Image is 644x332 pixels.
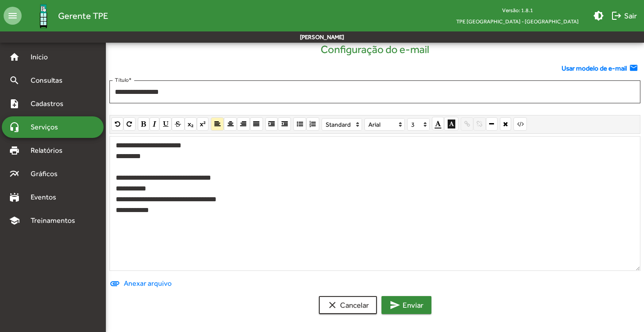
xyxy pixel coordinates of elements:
button: Undo [111,117,123,131]
mat-icon: email [629,63,640,73]
span: Gráficos [25,168,70,179]
span: Consultas [25,75,74,86]
div: Versão: 1.8.1 [449,4,586,16]
button: Subscript [185,117,197,131]
mat-icon: clear [327,300,338,310]
button: Justify Full [250,117,263,131]
span: Cancelar [327,297,369,313]
mat-icon: search [9,75,20,86]
mat-icon: school [9,215,20,226]
span: Serviços [25,122,70,133]
h4: Configuração do e-mail [109,43,640,56]
button: Clear Formatting [500,117,512,131]
mat-icon: logout [611,10,622,21]
button: Ordered List [306,117,319,131]
button: Arial [364,118,405,131]
button: Cancelar [319,296,377,314]
button: Sair [608,8,640,24]
mat-icon: note_add [9,98,20,109]
span: TPE [GEOGRAPHIC_DATA] - [GEOGRAPHIC_DATA] [449,16,586,27]
span: Usar modelo de e-mail [562,63,627,74]
mat-icon: stadium [9,192,20,203]
button: Superscript [197,117,209,131]
button: Underline [159,117,172,131]
span: Gerente TPE [58,9,108,23]
button: Unordered List [293,117,306,131]
mat-icon: send [390,300,400,310]
mat-icon: headset_mic [9,122,20,133]
span: Anexar arquivo [120,278,172,289]
button: Justify Center [224,117,237,131]
mat-icon: home [9,52,20,62]
button: HTML Code [513,117,527,131]
mat-icon: menu [4,7,22,25]
mat-icon: attachment [109,278,120,289]
span: Cadastros [25,98,75,109]
button: Standard [322,118,362,131]
button: Outdent [278,117,291,131]
a: Gerente TPE [22,1,108,31]
button: Justify Left [211,117,224,131]
button: Horizontal Line [486,117,498,131]
span: Início [25,52,61,62]
mat-icon: brightness_medium [593,10,604,21]
button: Enviar [381,296,431,314]
mat-icon: print [9,145,20,156]
button: Text Color [432,117,444,130]
button: Strikethrough [172,117,185,131]
span: Eventos [25,192,68,203]
button: Bold [138,117,150,131]
button: 3 [407,118,430,131]
img: Logo [29,1,58,31]
button: Background Color [444,117,458,131]
button: Justify Right [237,117,250,131]
button: Redo [123,117,136,131]
button: Indent [265,117,278,131]
span: Treinamentos [25,215,86,226]
button: Italic [150,117,160,131]
span: Sair [611,8,637,24]
mat-icon: multiline_chart [9,168,20,179]
span: Enviar [390,297,423,313]
span: Relatórios [25,145,74,156]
